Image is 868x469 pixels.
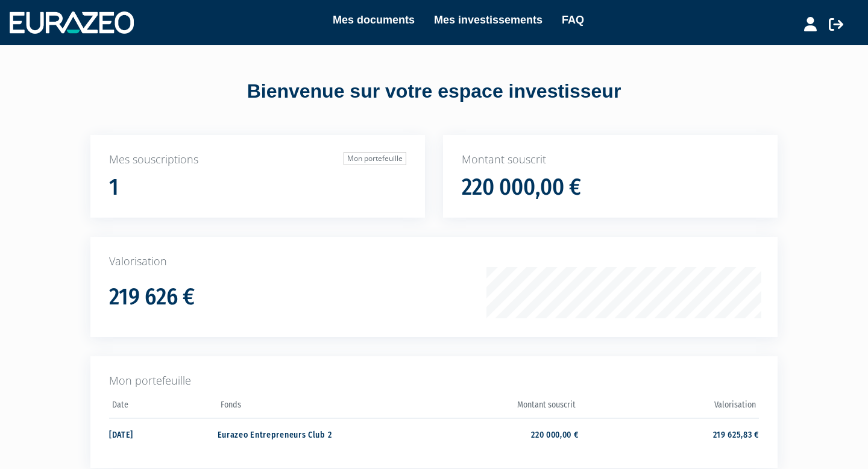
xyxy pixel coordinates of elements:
h1: 219 626 € [109,285,195,310]
a: FAQ [562,11,584,28]
th: Valorisation [579,396,759,418]
a: Mes documents [333,11,415,28]
th: Date [109,396,218,418]
a: Mon portefeuille [344,152,406,165]
td: Eurazeo Entrepreneurs Club 2 [218,418,398,450]
div: Bienvenue sur votre espace investisseur [63,78,805,105]
td: [DATE] [109,418,218,450]
td: 220 000,00 € [398,418,578,450]
img: 1732889491-logotype_eurazeo_blanc_rvb.png [10,11,134,33]
th: Montant souscrit [398,396,578,418]
h1: 1 [109,175,119,200]
p: Montant souscrit [462,152,759,168]
th: Fonds [218,396,398,418]
h1: 220 000,00 € [462,175,581,200]
td: 219 625,83 € [579,418,759,450]
p: Mon portefeuille [109,373,759,389]
a: Mes investissements [434,11,542,28]
p: Mes souscriptions [109,152,406,168]
p: Valorisation [109,254,759,269]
